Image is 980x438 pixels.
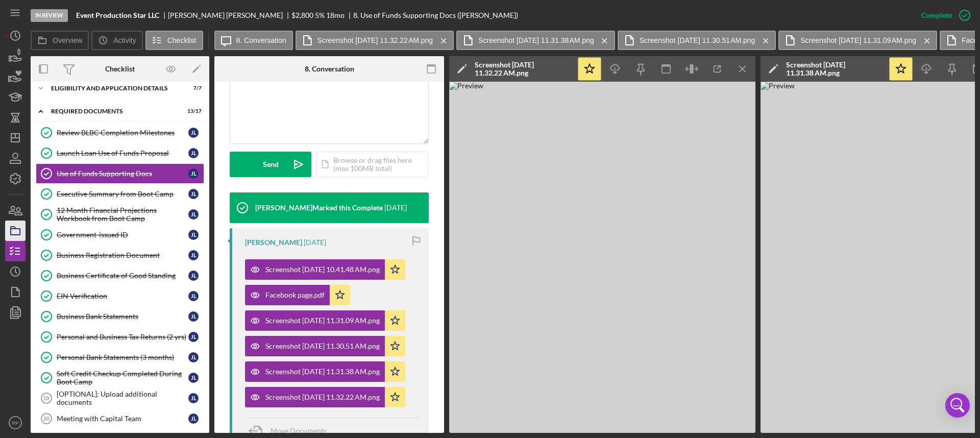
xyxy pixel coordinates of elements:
label: Screenshot [DATE] 11.31.38 AM.png [478,36,594,44]
div: J L [188,271,199,281]
div: Screenshot [DATE] 11.32.22 AM.png [475,61,572,77]
b: Event Production Star LLC [76,11,159,19]
div: J L [188,209,199,220]
time: 2025-08-12 17:32 [384,204,407,212]
div: Soft Credit Checkup Completed During Boot Camp [57,370,188,386]
button: Screenshot [DATE] 11.31.38 AM.png [456,31,615,50]
label: Activity [113,36,136,44]
img: Preview [449,82,755,433]
div: Eligibility and Application Details [51,85,176,91]
div: Government-issued ID [57,231,188,239]
label: 8. Conversation [236,36,286,44]
div: J L [188,332,199,342]
div: Screenshot [DATE] 11.31.09 AM.png [265,317,380,325]
label: Overview [53,36,82,44]
a: Executive Summary from Boot CampJL [36,184,204,204]
a: Business Bank StatementsJL [36,306,204,327]
a: Government-issued IDJL [36,225,204,245]
span: Move Documents [271,426,327,435]
div: Meeting with Capital Team [57,415,188,423]
div: J L [188,128,199,138]
div: Screenshot [DATE] 11.32.22 AM.png [265,393,380,401]
div: Required Documents [51,108,176,114]
div: Screenshot [DATE] 10.41.48 AM.png [265,265,380,274]
button: Screenshot [DATE] 11.31.09 AM.png [245,310,405,331]
button: Complete [911,5,975,26]
div: J L [188,250,199,260]
tspan: 19 [43,395,49,401]
button: Screenshot [DATE] 11.31.38 AM.png [245,361,405,382]
button: RF [5,412,26,433]
div: 18 mo [326,11,345,19]
div: Facebook page.pdf [265,291,325,299]
span: $2,800 [291,11,313,19]
div: Launch Loan Use of Funds Proposal [57,149,188,157]
div: Personal Bank Statements (3 months) [57,353,188,361]
a: Personal and Business Tax Returns (2 yrs)JL [36,327,204,347]
a: Launch Loan Use of Funds ProposalJL [36,143,204,163]
a: 12 Month Financial Projections Workbook from Boot CampJL [36,204,204,225]
button: Overview [31,31,89,50]
a: Use of Funds Supporting DocsJL [36,163,204,184]
div: J L [188,291,199,301]
div: Executive Summary from Boot Camp [57,190,188,198]
div: Business Bank Statements [57,312,188,321]
div: J L [188,413,199,424]
div: J L [188,148,199,158]
time: 2025-08-12 17:32 [304,238,326,247]
button: Activity [91,31,142,50]
div: 12 Month Financial Projections Workbook from Boot Camp [57,206,188,223]
div: Review BLBC Completion Milestones [57,129,188,137]
button: Facebook page.pdf [245,285,350,305]
div: 13 / 17 [183,108,202,114]
label: Screenshot [DATE] 11.32.22 AM.png [317,36,433,44]
div: [PERSON_NAME] Marked this Complete [255,204,383,212]
a: Personal Bank Statements (3 months)JL [36,347,204,368]
div: 8. Conversation [305,65,354,73]
label: Screenshot [DATE] 11.31.09 AM.png [800,36,916,44]
div: J L [188,230,199,240]
div: J L [188,393,199,403]
div: J L [188,189,199,199]
label: Screenshot [DATE] 11.30.51 AM.png [640,36,755,44]
div: [OPTIONAL]: Upload additional documents [57,390,188,406]
div: 8. Use of Funds Supporting Docs ([PERSON_NAME]) [353,11,518,19]
div: Screenshot [DATE] 11.30.51 AM.png [265,342,380,350]
div: Open Intercom Messenger [945,393,970,418]
div: Complete [921,5,952,26]
a: Business Certificate of Good StandingJL [36,265,204,286]
div: 5 % [315,11,325,19]
div: In Review [31,9,68,22]
div: Screenshot [DATE] 11.31.38 AM.png [265,368,380,376]
button: Screenshot [DATE] 11.30.51 AM.png [245,336,405,356]
div: J L [188,311,199,322]
button: Screenshot [DATE] 11.31.09 AM.png [778,31,937,50]
div: 7 / 7 [183,85,202,91]
a: Soft Credit Checkup Completed During Boot CampJL [36,368,204,388]
div: J L [188,373,199,383]
div: Personal and Business Tax Returns (2 yrs) [57,333,188,341]
div: J L [188,168,199,179]
div: Use of Funds Supporting Docs [57,169,188,178]
div: Send [263,152,279,177]
div: Screenshot [DATE] 11.31.38 AM.png [786,61,883,77]
button: Screenshot [DATE] 11.32.22 AM.png [296,31,454,50]
div: EIN Verification [57,292,188,300]
button: 8. Conversation [214,31,293,50]
div: Business Registration Document [57,251,188,259]
div: [PERSON_NAME] [245,238,302,247]
div: [PERSON_NAME] [PERSON_NAME] [168,11,291,19]
a: EIN VerificationJL [36,286,204,306]
text: RF [12,420,19,426]
label: Checklist [167,36,197,44]
a: Review BLBC Completion MilestonesJL [36,123,204,143]
a: 20Meeting with Capital TeamJL [36,408,204,429]
div: Business Certificate of Good Standing [57,272,188,280]
a: Business Registration DocumentJL [36,245,204,265]
tspan: 20 [43,416,50,422]
div: Checklist [105,65,135,73]
button: Screenshot [DATE] 11.32.22 AM.png [245,387,405,407]
button: Send [230,152,311,177]
a: 19[OPTIONAL]: Upload additional documentsJL [36,388,204,408]
div: J L [188,352,199,362]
